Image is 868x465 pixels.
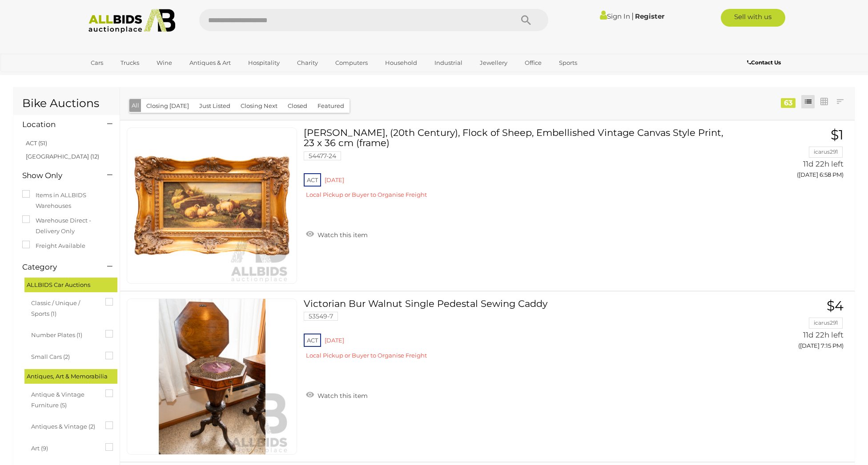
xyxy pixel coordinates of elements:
button: Featured [312,99,350,113]
a: Household [379,56,423,70]
a: Office [519,56,547,70]
a: Contact Us [747,58,783,68]
a: Watch this item [304,227,370,241]
div: Antiques, Art & Memorabilia [24,369,117,384]
span: Antique & Vintage Furniture (5) [31,387,98,410]
img: 54477-24a.jpg [134,128,290,283]
a: [GEOGRAPHIC_DATA] (12) [26,153,99,160]
span: Classic / Unique / Sports (1) [31,296,98,319]
h4: Show Only [22,171,94,180]
a: Wine [151,56,178,70]
span: Watch this item [315,392,368,400]
span: Art (9) [31,441,98,453]
a: Sports [553,56,583,70]
a: Trucks [115,56,145,70]
div: ALLBIDS Car Auctions [24,278,117,292]
a: [GEOGRAPHIC_DATA] [85,70,160,85]
a: Computers [330,56,374,70]
span: Number Plates (1) [31,328,98,340]
h4: Category [22,263,94,271]
span: Watch this item [315,231,368,239]
span: Small Cars (2) [31,350,98,362]
h4: Location [22,120,94,129]
a: ACT (51) [26,139,47,147]
button: Closing [DATE] [141,99,194,113]
span: $1 [831,127,844,143]
a: Sign In [600,12,630,20]
a: Cars [85,56,109,70]
label: Items in ALLBIDS Warehouses [22,190,111,211]
a: Hospitality [242,56,285,70]
a: Sell with us [721,9,785,27]
span: | [631,11,634,21]
a: [PERSON_NAME], (20th Century), Flock of Sheep, Embellished Vintage Canvas Style Print, 23 x 36 cm... [310,127,726,205]
span: Antiques & Vintage (2) [31,419,98,432]
a: $1 icarus291 11d 22h left ([DATE] 6:58 PM) [739,127,846,183]
button: Closing Next [235,99,283,113]
img: Allbids.com.au [84,9,180,33]
a: $4 icarus291 11d 22h left ([DATE] 7:15 PM) [739,298,846,354]
b: Contact Us [747,59,781,66]
label: Freight Available [22,241,85,251]
a: Watch this item [304,388,370,401]
button: All [129,99,141,112]
a: Charity [291,56,324,70]
a: Antiques & Art [184,56,237,70]
button: Closed [282,99,313,113]
div: 63 [781,98,796,108]
a: Jewellery [474,56,513,70]
a: Register [635,12,664,20]
img: 53549-7a.jpg [134,299,290,454]
span: $4 [827,298,844,314]
a: Industrial [429,56,468,70]
h1: Bike Auctions [22,97,111,110]
button: Search [504,9,548,31]
a: Victorian Bur Walnut Single Pedestal Sewing Caddy 53549-7 ACT [DATE] Local Pickup or Buyer to Org... [310,298,726,366]
label: Warehouse Direct - Delivery Only [22,215,111,236]
button: Just Listed [194,99,236,113]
